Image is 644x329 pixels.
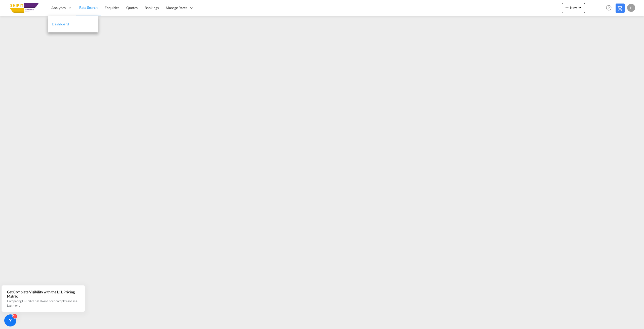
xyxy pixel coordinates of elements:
md-icon: icon-plus 400-fg [564,5,570,11]
span: Analytics [51,5,66,10]
span: Rate Search [79,5,98,10]
span: Bookings [145,6,159,10]
md-icon: icon-chevron-down [577,5,583,11]
span: Help [605,4,613,12]
div: P [627,4,635,12]
span: Quotes [126,6,137,10]
button: icon-plus 400-fgNewicon-chevron-down [562,3,585,13]
span: New [564,6,583,10]
img: b70fe0906c5511ee9ba1a169c51233c0.png [8,2,42,14]
span: Dashboard [52,22,69,26]
span: Manage Rates [166,5,187,10]
a: Dashboard [48,16,98,32]
span: Enquiries [105,6,119,10]
div: Help [605,4,616,13]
